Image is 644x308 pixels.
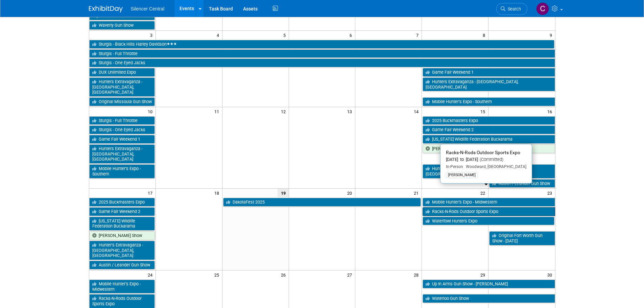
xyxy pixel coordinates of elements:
[423,164,555,178] a: Hunter’s Extravaganza - [GEOGRAPHIC_DATA], [GEOGRAPHIC_DATA]
[478,157,503,162] span: (Committed)
[349,31,355,39] span: 6
[549,31,555,39] span: 9
[131,6,165,11] span: Silencer Central
[423,198,555,207] a: Mobile Hunter’s Expo - Midwestern
[223,198,421,207] a: DakotaFest 2025
[147,270,156,279] span: 24
[89,125,155,134] a: Sturgis - One Eyed Jacks
[480,270,488,279] span: 29
[423,207,555,216] a: Racks-N-Rods Outdoor Sports Expo
[423,144,555,153] a: [PERSON_NAME] Show
[547,270,555,279] span: 30
[89,231,155,240] a: [PERSON_NAME] Show
[423,280,555,288] a: Up In Arms Gun Show - [PERSON_NAME]
[480,107,488,116] span: 15
[89,116,155,125] a: Sturgis - Full Throttle
[214,189,222,197] span: 18
[216,31,222,39] span: 4
[423,97,555,106] a: Mobile Hunter’s Expo - Southern
[423,217,554,226] a: Waterfowl Hunters Expo
[89,207,155,216] a: Game Fair Weekend 2
[89,135,155,144] a: Game Fair Weekend 1
[413,107,422,116] span: 14
[89,261,155,269] a: Austin / Leander Gun Show
[482,31,488,39] span: 8
[89,40,554,49] a: Sturgis - Black Hills Harley Davidson
[480,189,488,197] span: 22
[89,198,155,207] a: 2025 Buckmasters Expo
[347,107,355,116] span: 13
[415,31,422,39] span: 7
[89,49,555,58] a: Sturgis - Full Throttle
[423,77,555,91] a: Hunters Extravaganza - [GEOGRAPHIC_DATA], [GEOGRAPHIC_DATA]
[463,164,526,169] span: Woodward, [GEOGRAPHIC_DATA]
[423,116,555,125] a: 2025 Buckmasters Expo
[214,107,222,116] span: 11
[423,135,555,144] a: [US_STATE] Wildlife Federation Buckarama
[547,189,555,197] span: 23
[347,270,355,279] span: 27
[149,31,156,39] span: 3
[446,157,526,163] div: [DATE] to [DATE]
[89,77,155,97] a: Hunters Extravaganza - [GEOGRAPHIC_DATA], [GEOGRAPHIC_DATA]
[89,241,155,260] a: Hunter’s Extravaganza - [GEOGRAPHIC_DATA], [GEOGRAPHIC_DATA]
[280,107,289,116] span: 12
[423,125,555,134] a: Game Fair Weekend 2
[89,294,155,308] a: Racks-N-Rods Outdoor Sports Expo
[423,294,555,303] a: Waterloo Gun Show
[536,2,549,15] img: Cade Cox
[423,68,555,77] a: Game Fair Weekend 1
[446,150,520,155] span: Racks-N-Rods Outdoor Sports Expo
[489,231,555,245] a: Original Fort Worth Gun Show - [DATE]
[89,164,155,178] a: Mobile Hunter’s Expo - Southern
[89,97,155,106] a: Original Missoula Gun Show
[214,270,222,279] span: 25
[89,21,155,30] a: Waverly Gun Show
[413,270,422,279] span: 28
[413,189,422,197] span: 21
[89,217,155,231] a: [US_STATE] Wildlife Federation Buckarama
[89,280,155,293] a: Mobile Hunter’s Expo - Midwestern
[89,58,555,67] a: Sturgis - One Eyed Jacks
[347,189,355,197] span: 20
[280,270,289,279] span: 26
[89,68,155,77] a: DUX Unlimited Expo
[446,164,463,169] span: In-Person
[547,107,555,116] span: 16
[446,172,478,178] div: [PERSON_NAME]
[89,6,123,13] img: ExhibitDay
[283,31,289,39] span: 5
[147,107,156,116] span: 10
[278,189,289,197] span: 19
[89,144,155,164] a: Hunters Extravaganza - [GEOGRAPHIC_DATA], [GEOGRAPHIC_DATA]
[505,6,521,11] span: Search
[496,3,527,15] a: Search
[147,189,156,197] span: 17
